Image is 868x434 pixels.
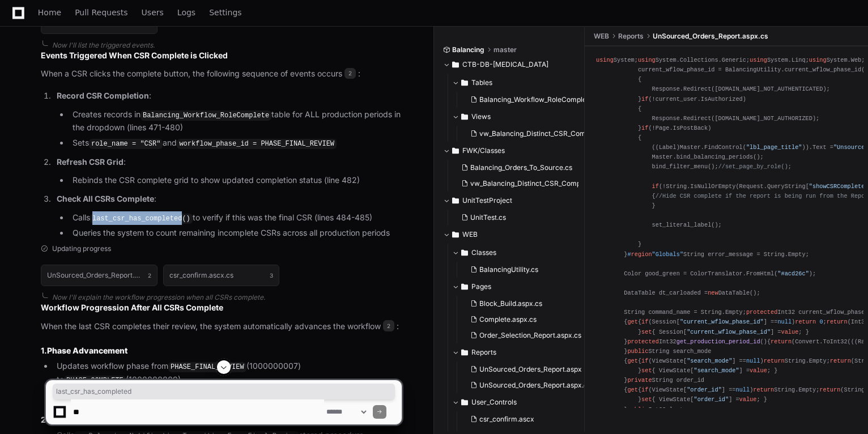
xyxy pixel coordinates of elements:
[47,272,142,279] h1: UnSourced_Orders_Report.aspx.cs
[718,163,792,170] span: //set_page_by_role();
[641,125,648,131] span: if
[461,246,468,259] svg: Directory
[680,318,764,325] span: "current_wflow_phase_id"
[471,112,491,121] span: Views
[56,387,392,396] span: last_csr_has_completed
[452,108,585,126] button: Views
[653,32,768,41] span: UnSourced_Orders_Report.aspx.cs
[41,320,402,333] p: When the last CSR completes their review, the system automatically advances the workflow :
[462,196,512,205] span: UnitTestProject
[452,194,459,207] svg: Directory
[452,228,459,241] svg: Directory
[771,338,792,345] span: return
[618,32,644,41] span: Reports
[750,57,767,63] span: using
[627,318,637,325] span: get
[443,142,576,160] button: FWK/Classes
[177,9,195,16] span: Logs
[57,91,149,100] strong: Record CSR Completion
[163,265,280,286] button: csr_confirm.ascx.cs3
[209,9,241,16] span: Settings
[830,358,851,364] span: return
[452,74,585,92] button: Tables
[52,244,111,253] span: Updating progress
[47,346,127,355] strong: Phase Advancement
[470,213,506,222] span: UnitTest.cs
[479,129,612,138] span: vw_Balancing_Distinct_CSR_Complete.sql
[57,156,402,169] p: :
[457,210,569,225] button: UnitTest.cs
[452,278,585,296] button: Pages
[466,296,581,312] button: Block_Build.aspx.cs
[687,329,771,335] span: "current_wflow_phase_id"
[466,92,588,108] button: Balancing_Workflow_RoleComplete.sql
[777,318,792,325] span: null
[383,320,394,331] span: 2
[57,157,124,167] strong: Refresh CSR Grid
[38,9,61,16] span: Home
[69,211,402,225] li: Calls to verify if this was the final CSR (lines 484-485)
[457,176,578,192] button: vw_Balancing_Distinct_CSR_Complete.cs
[41,50,402,61] h2: Events Triggered When CSR Complete is Clicked
[479,265,538,274] span: BalancingUtility.cs
[638,57,656,63] span: using
[142,9,164,16] span: Users
[461,280,468,293] svg: Directory
[41,265,158,286] button: UnSourced_Orders_Report.aspx.cs2
[461,110,468,124] svg: Directory
[781,329,799,335] span: value
[466,312,581,327] button: Complete.aspx.cs
[89,139,163,149] code: role_name = "CSR"
[462,60,548,69] span: CTB-DB-[MEDICAL_DATA]
[466,262,578,278] button: BalancingUtility.cs
[461,76,468,90] svg: Directory
[443,56,576,74] button: CTB-DB-[MEDICAL_DATA]
[57,90,402,103] p: :
[270,271,273,280] span: 3
[461,346,468,359] svg: Directory
[795,318,816,325] span: return
[443,192,576,210] button: UnitTestProject
[777,270,809,277] span: "#acd26c"
[466,327,581,343] button: Order_Selection_Report.aspx.cs
[177,139,337,149] code: workflow_phase_id = PHASE_FINAL_REVIEW
[443,225,576,244] button: WEB
[57,193,402,206] p: :
[52,41,402,50] div: Now I'll list the triggered events.
[452,244,585,262] button: Classes
[148,271,151,280] span: 2
[471,348,496,357] span: Reports
[627,358,637,364] span: get
[169,272,233,279] h1: csr_confirm.ascx.cs
[652,183,659,190] span: if
[479,331,581,340] span: Order_Selection_Report.aspx.cs
[479,299,542,308] span: Block_Build.aspx.cs
[819,318,823,325] span: 0
[69,227,402,240] li: Queries the system to count remaining incomplete CSRs across all production periods
[596,57,614,63] span: using
[627,348,648,355] span: public
[746,309,777,316] span: protected
[452,45,484,54] span: Balancing
[708,290,718,296] span: new
[41,67,402,80] p: When a CSR clicks the complete button, the following sequence of events occurs :
[631,251,652,258] span: region
[471,78,492,87] span: Tables
[471,248,496,257] span: Classes
[466,126,588,142] button: vw_Balancing_Distinct_CSR_Complete.sql
[627,338,767,345] span: Int32 ()
[641,329,652,335] span: set
[52,293,402,302] div: Now I'll explain the workflow progression when all CSRs complete.
[90,214,193,224] code: last_csr_has_completed()
[41,345,402,356] h3: 1.
[687,358,732,364] span: "search_mode"
[462,146,505,155] span: FWK/Classes
[69,137,402,150] li: Sets and
[452,144,459,158] svg: Directory
[746,144,802,151] span: "lbl_page_title"
[75,9,127,16] span: Pull Requests
[479,95,603,104] span: Balancing_Workflow_RoleComplete.sql
[69,108,402,134] li: Creates records in table for ALL production periods in the dropdown (lines 471-480)
[764,358,785,364] span: return
[641,358,648,364] span: if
